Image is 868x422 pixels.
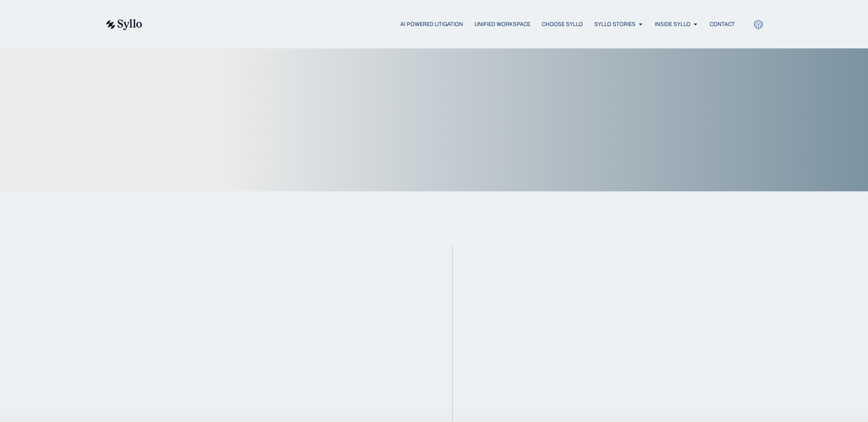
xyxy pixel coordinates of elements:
[594,20,636,28] a: Syllo Stories
[655,20,690,28] a: Inside Syllo
[105,19,142,30] img: syllo
[161,20,735,29] div: Menu Toggle
[542,20,583,28] a: Choose Syllo
[400,20,463,28] a: AI Powered Litigation
[161,20,735,29] nav: Menu
[710,20,735,28] a: Contact
[474,20,530,28] a: Unified Workspace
